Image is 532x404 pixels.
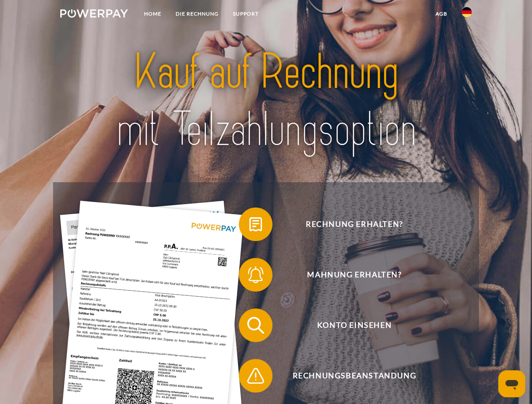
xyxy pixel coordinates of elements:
img: qb_warning.svg [245,365,266,386]
a: Home [137,6,168,21]
a: DIE RECHNUNG [168,6,226,21]
iframe: Schaltfläche zum Öffnen des Messaging-Fensters [498,370,525,397]
img: qb_bell.svg [245,264,266,285]
img: de [462,7,472,17]
img: qb_search.svg [245,315,266,336]
img: title-powerpay_de.svg [80,40,452,161]
span: Konto einsehen [251,308,457,342]
button: Mahnung erhalten? [239,258,458,292]
button: Rechnung erhalten? [239,207,458,241]
a: agb [428,6,454,21]
button: Rechnungsbeanstandung [239,359,458,393]
span: Rechnung erhalten? [251,207,457,241]
button: Konto einsehen [239,308,458,342]
span: Rechnungsbeanstandung [251,359,457,393]
span: Mahnung erhalten? [251,258,457,292]
img: logo-powerpay-white.svg [60,9,128,18]
img: qb_bill.svg [245,214,266,235]
a: SUPPORT [226,6,266,21]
